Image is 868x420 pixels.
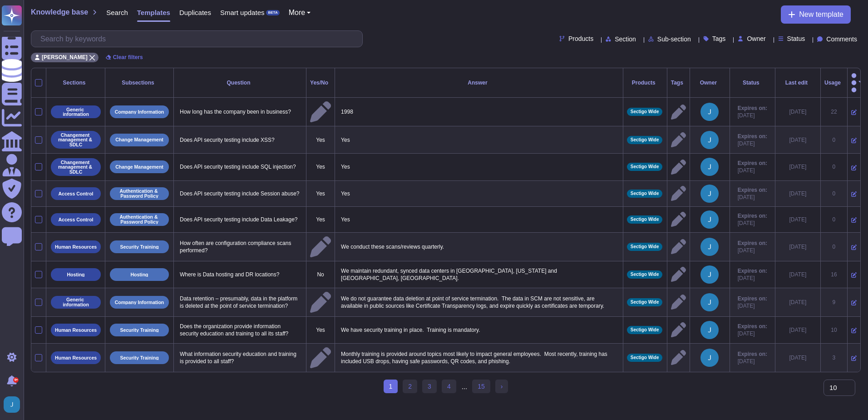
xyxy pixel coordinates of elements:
[178,320,302,340] p: Does the organization provide information security education and training to all its staff?
[631,110,659,114] span: Sectigo Wide
[738,140,767,147] span: [DATE]
[310,190,331,197] p: Yes
[339,161,619,173] p: Yes
[178,134,302,146] p: Does API security testing include XSS?
[738,167,767,174] span: [DATE]
[694,80,726,85] div: Owner
[36,31,362,47] input: Search by keywords
[738,160,767,167] span: Expires on:
[120,328,158,333] p: Security Training
[631,245,659,249] span: Sectigo Wide
[700,349,719,367] img: user
[54,160,98,175] p: Changement management & SDLC
[120,245,158,250] p: Security Training
[178,293,302,312] p: Data retention – presumably, data in the platform is deleted at the point of service termination?
[130,272,148,277] p: Hosting
[115,110,164,115] p: Company Information
[700,321,719,339] img: user
[824,326,843,334] div: 10
[310,216,331,223] p: Yes
[113,189,166,198] p: Authentication & Password Policy
[738,247,767,254] span: [DATE]
[178,269,302,280] p: Where is Data hosting and DR locations?
[738,358,767,365] span: [DATE]
[310,271,331,278] p: No
[115,165,163,170] p: Change Management
[54,133,98,147] p: Changement management & SDLC
[137,9,170,16] span: Templates
[120,355,158,360] p: Security Training
[310,80,331,85] div: Yes/No
[738,302,767,310] span: [DATE]
[700,210,719,229] img: user
[631,300,659,305] span: Sectigo Wide
[289,9,311,16] button: More
[627,80,663,85] div: Products
[712,35,726,42] span: Tags
[339,188,619,200] p: Yes
[824,299,843,306] div: 9
[700,293,719,311] img: user
[109,80,170,85] div: Subsections
[179,9,211,16] span: Duplicates
[113,215,166,224] p: Authentication & Password Policy
[339,241,619,253] p: We conduct these scans/reviews quarterly.
[178,80,302,85] div: Question
[615,36,636,42] span: Section
[106,9,128,16] span: Search
[4,396,20,413] img: user
[339,106,619,118] p: 1998
[734,80,771,85] div: Status
[738,350,767,358] span: Expires on:
[700,103,719,121] img: user
[779,163,817,170] div: [DATE]
[266,10,279,15] div: BETA
[738,112,767,119] span: [DATE]
[700,185,719,203] img: user
[289,9,305,16] span: More
[310,326,331,334] p: Yes
[738,323,767,330] span: Expires on:
[738,194,767,201] span: [DATE]
[738,295,767,302] span: Expires on:
[738,267,767,275] span: Expires on:
[738,275,767,282] span: [DATE]
[58,191,93,196] p: Access Control
[779,271,817,278] div: [DATE]
[339,134,619,146] p: Yes
[442,380,456,393] a: 4
[339,348,619,367] p: Monthly training is provided around topics most likely to impact general employees. Most recently...
[779,216,817,223] div: [DATE]
[738,240,767,247] span: Expires on:
[568,35,593,42] span: Products
[779,243,817,250] div: [DATE]
[700,131,719,149] img: user
[657,36,691,42] span: Sub-section
[631,191,659,196] span: Sectigo Wide
[50,80,101,85] div: Sections
[631,138,659,142] span: Sectigo Wide
[55,328,97,333] p: Human Resources
[42,55,88,60] span: [PERSON_NAME]
[738,186,767,194] span: Expires on:
[13,377,19,383] div: 9+
[339,324,619,336] p: We have security training in place. Training is mandatory.
[384,380,398,393] span: 1
[339,293,619,312] p: We do not guarantee data deletion at point of service termination. The data in SCM are not sensit...
[671,80,686,85] div: Tags
[779,354,817,361] div: [DATE]
[700,158,719,176] img: user
[339,80,619,85] div: Answer
[824,271,843,278] div: 16
[826,36,857,42] span: Comments
[501,383,503,390] span: ›
[631,217,659,222] span: Sectigo Wide
[310,163,331,170] p: Yes
[799,11,843,18] span: New template
[738,105,767,112] span: Expires on:
[31,9,88,16] span: Knowledge base
[824,108,843,115] div: 22
[178,214,302,225] p: Does API security testing include Data Leakage?
[631,328,659,332] span: Sectigo Wide
[339,265,619,284] p: We maintain redundant, synced data centers in [GEOGRAPHIC_DATA], [US_STATE] and [GEOGRAPHIC_DATA]...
